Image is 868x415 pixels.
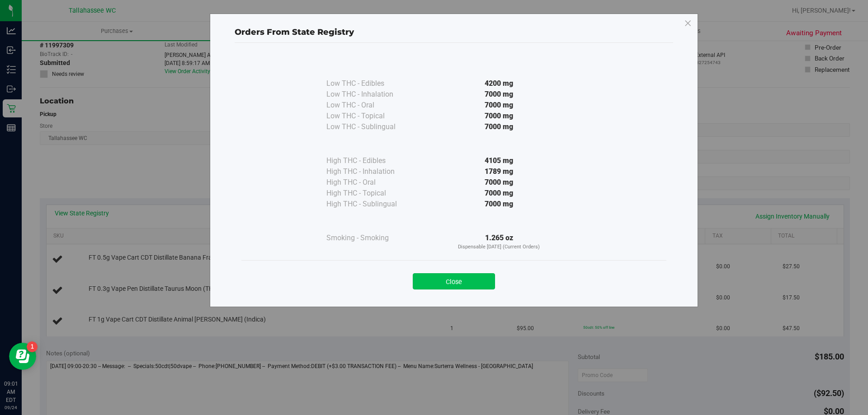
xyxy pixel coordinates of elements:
[417,233,581,251] div: 1.265 oz
[417,89,581,100] div: 7000 mg
[417,78,581,89] div: 4200 mg
[326,177,417,188] div: High THC - Oral
[417,111,581,121] div: 7000 mg
[417,177,581,188] div: 7000 mg
[235,27,354,37] span: Orders From State Registry
[417,121,581,132] div: 7000 mg
[326,188,417,199] div: High THC - Topical
[326,78,417,89] div: Low THC - Edibles
[326,89,417,100] div: Low THC - Inhalation
[9,343,36,370] iframe: Resource center
[326,111,417,121] div: Low THC - Topical
[417,188,581,199] div: 7000 mg
[417,243,581,251] p: Dispensable [DATE] (Current Orders)
[326,121,417,132] div: Low THC - Sublingual
[326,155,417,166] div: High THC - Edibles
[417,166,581,177] div: 1789 mg
[27,341,38,352] iframe: Resource center unread badge
[326,233,417,243] div: Smoking - Smoking
[413,273,495,289] button: Close
[417,199,581,210] div: 7000 mg
[417,100,581,111] div: 7000 mg
[326,100,417,111] div: Low THC - Oral
[326,166,417,177] div: High THC - Inhalation
[417,155,581,166] div: 4105 mg
[326,199,417,210] div: High THC - Sublingual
